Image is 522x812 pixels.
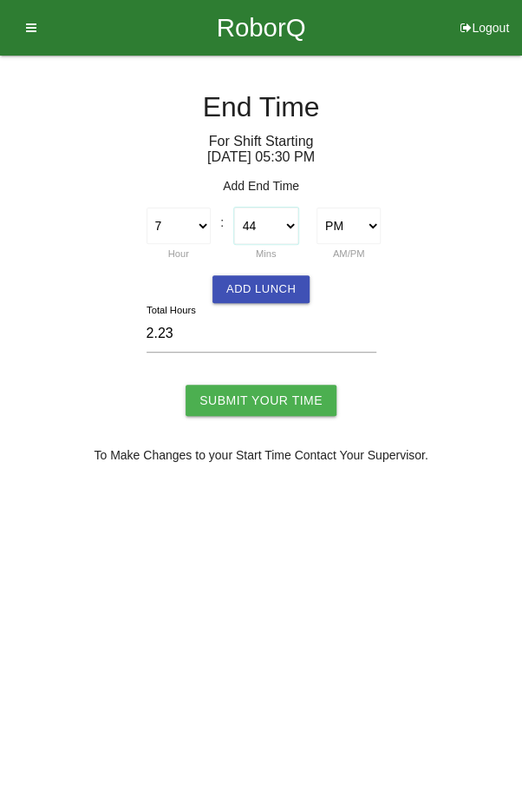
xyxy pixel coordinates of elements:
[13,446,509,465] p: To Make Changes to your Start Time Contact Your Supervisor.
[219,208,225,232] div: :
[168,248,189,259] label: Hour
[212,275,310,303] button: Add Lunch
[256,248,277,259] label: Mins
[333,248,365,259] label: AM/PM
[13,92,509,122] h4: End Time
[186,385,336,416] input: Submit Your Time
[13,177,509,195] p: Add End Time
[13,134,509,164] h6: For Shift Starting [DATE] 05 : 30 PM
[147,303,196,318] label: Total Hours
